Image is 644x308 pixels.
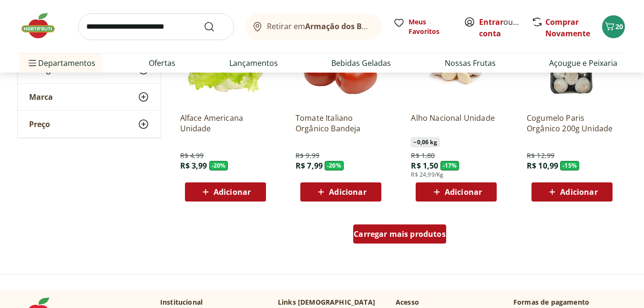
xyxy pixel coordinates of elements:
[479,17,532,39] a: Criar conta
[278,297,375,307] p: Links [DEMOGRAPHIC_DATA]
[545,17,590,39] a: Comprar Novamente
[18,111,161,138] button: Preço
[296,160,323,171] span: R$ 7,99
[527,160,558,171] span: R$ 10,99
[296,151,319,160] span: R$ 9,99
[445,57,496,69] a: Nossas Frutas
[532,182,613,202] button: Adicionar
[416,182,497,202] button: Adicionar
[513,297,625,307] p: Formas de pagamento
[27,52,95,74] span: Departamentos
[411,160,438,171] span: R$ 1,50
[180,113,271,134] a: Alface Americana Unidade
[602,15,625,38] button: Carrinho
[615,22,623,31] span: 20
[445,188,482,196] span: Adicionar
[393,17,452,36] a: Meus Favoritos
[229,57,278,69] a: Lançamentos
[440,161,460,170] span: - 17 %
[354,230,446,238] span: Carregar mais produtos
[149,57,175,69] a: Ofertas
[411,171,443,179] span: R$ 24,99/Kg
[325,161,344,170] span: - 20 %
[411,151,435,160] span: R$ 1,80
[78,13,234,40] input: search
[214,188,251,196] span: Adicionar
[411,138,439,147] span: ~ 0,06 kg
[19,11,67,40] img: Hortifruti
[549,57,617,69] a: Açougue e Peixaria
[331,57,391,69] a: Bebidas Geladas
[29,119,50,129] span: Preço
[29,92,53,102] span: Marca
[560,188,597,196] span: Adicionar
[353,224,446,247] a: Carregar mais produtos
[18,84,161,110] button: Marca
[329,188,366,196] span: Adicionar
[300,182,381,202] button: Adicionar
[204,21,226,32] button: Submit Search
[245,13,382,40] button: Retirar emArmação dos Búzios/RJ
[27,52,38,74] button: Menu
[305,21,393,32] b: Armação dos Búzios/RJ
[527,113,617,134] a: Cogumelo Paris Orgânico 200g Unidade
[396,297,419,307] p: Acesso
[160,297,203,307] p: Institucional
[209,161,228,170] span: - 20 %
[267,22,372,31] span: Retirar em
[527,151,554,160] span: R$ 12,99
[411,113,501,134] a: Alho Nacional Unidade
[180,151,204,160] span: R$ 4,99
[409,17,452,36] span: Meus Favoritos
[296,113,386,134] a: Tomate Italiano Orgânico Bandeja
[560,161,579,170] span: - 15 %
[479,16,521,39] span: ou
[180,160,207,171] span: R$ 3,99
[479,17,503,27] a: Entrar
[185,182,266,202] button: Adicionar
